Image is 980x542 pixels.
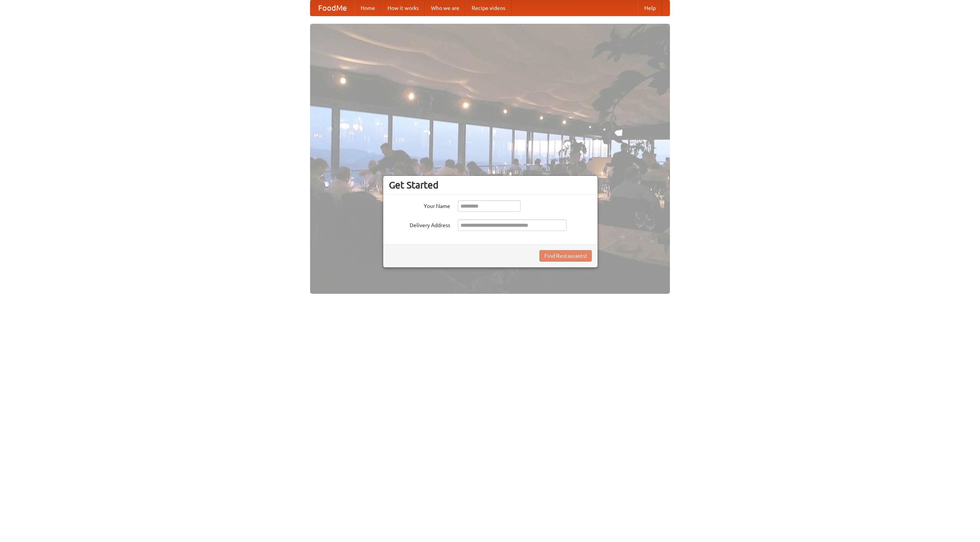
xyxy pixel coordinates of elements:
button: Find Restaurants! [539,250,592,262]
label: Your Name [389,200,450,210]
a: How it works [381,0,425,16]
a: Who we are [425,0,465,16]
h3: Get Started [389,179,592,191]
a: Recipe videos [465,0,511,16]
a: Home [354,0,381,16]
a: FoodMe [310,0,354,16]
a: Help [638,0,662,16]
label: Delivery Address [389,219,450,229]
